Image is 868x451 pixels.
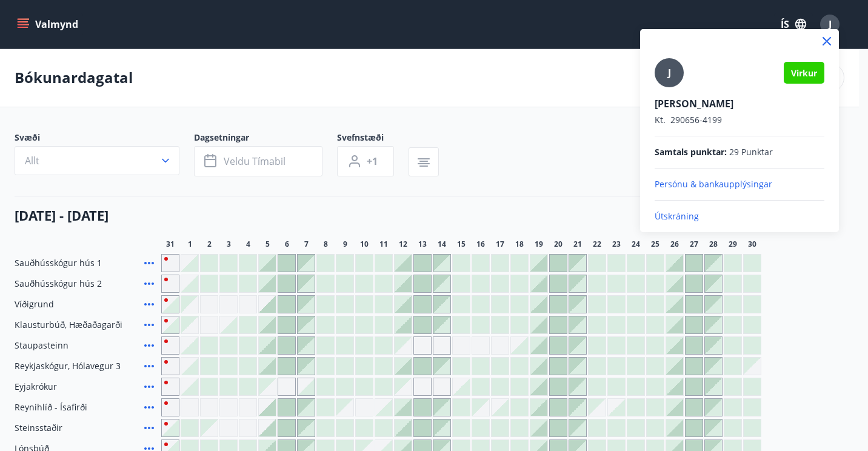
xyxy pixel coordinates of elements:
span: Kt. [655,114,666,125]
p: Persónu & bankaupplýsingar [655,178,824,190]
span: Samtals punktar : [655,146,727,158]
p: 290656-4199 [655,114,824,126]
span: 29 Punktar [729,146,773,158]
p: [PERSON_NAME] [655,97,824,110]
span: Virkur [791,67,817,79]
p: Útskráning [655,210,824,222]
span: J [668,66,671,79]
